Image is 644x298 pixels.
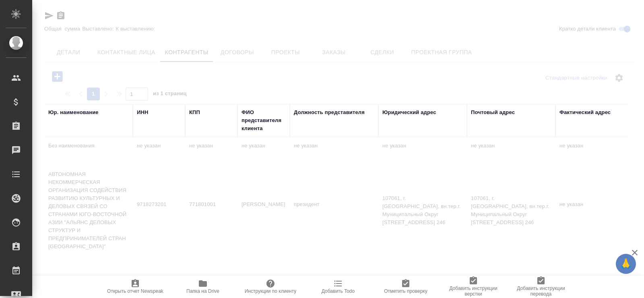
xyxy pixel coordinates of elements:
span: Инструкции по клиенту [245,288,297,294]
button: Добавить Todo [304,276,372,298]
div: ФИО представителя клиента [242,108,286,133]
button: Отметить проверку [372,276,440,298]
span: Открыть отчет Newspeak [107,288,163,294]
button: Открыть отчет Newspeak [101,276,169,298]
div: ИНН [137,108,149,116]
button: Инструкции по клиенту [237,276,304,298]
span: Добавить инструкции перевода [512,286,570,297]
button: Добавить инструкции перевода [507,276,575,298]
span: Отметить проверку [384,288,427,294]
div: Фактический адрес [559,108,611,116]
div: Должность представителя [294,108,365,116]
span: Добавить инструкции верстки [444,286,502,297]
div: Юр. наименование [48,108,99,116]
div: Почтовый адрес [471,108,515,116]
span: 🙏 [619,255,633,272]
span: Папка на Drive [186,288,219,294]
button: 🙏 [616,254,636,274]
div: КПП [189,108,200,116]
button: Папка на Drive [169,276,237,298]
span: Добавить Todo [322,288,355,294]
div: Юридический адрес [382,108,436,116]
button: Добавить инструкции верстки [440,276,507,298]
